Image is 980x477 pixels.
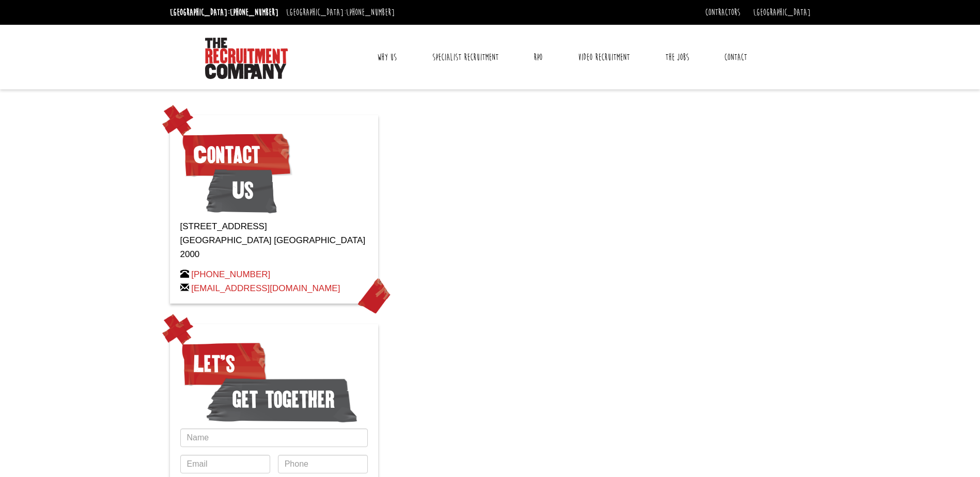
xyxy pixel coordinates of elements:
li: [GEOGRAPHIC_DATA]: [167,4,281,21]
p: [STREET_ADDRESS] [GEOGRAPHIC_DATA] [GEOGRAPHIC_DATA] 2000 [180,219,368,262]
a: [EMAIL_ADDRESS][DOMAIN_NAME] [191,283,340,293]
span: get together [206,374,357,425]
span: Contact [180,129,292,181]
a: [PHONE_NUMBER] [191,269,270,279]
input: Email [180,455,270,473]
li: [GEOGRAPHIC_DATA]: [284,4,397,21]
a: Contact [717,44,755,70]
a: [GEOGRAPHIC_DATA] [753,7,811,18]
input: Phone [278,455,368,473]
a: RPO [526,44,550,70]
a: [PHONE_NUMBER] [230,7,278,18]
a: Why Us [369,44,405,70]
a: [PHONE_NUMBER] [346,7,395,18]
a: The Jobs [658,44,697,70]
a: Contractors [705,7,740,18]
span: Us [206,165,277,216]
a: Video Recruitment [570,44,637,70]
input: Name [180,428,368,447]
img: The Recruitment Company [205,38,288,79]
a: Specialist Recruitment [425,44,506,70]
span: Let’s [180,338,268,390]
